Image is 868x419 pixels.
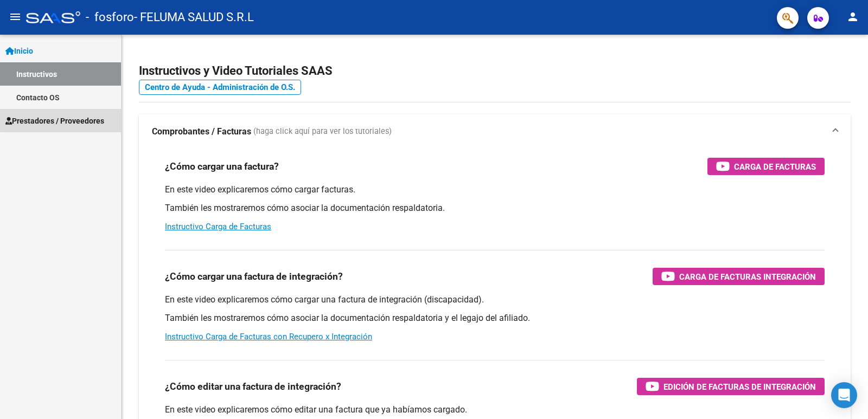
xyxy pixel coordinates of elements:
a: Centro de Ayuda - Administración de O.S. [139,80,301,95]
h3: ¿Cómo cargar una factura? [165,159,279,174]
a: Instructivo Carga de Facturas con Recupero x Integración [165,332,372,341]
button: Carga de Facturas [707,158,825,175]
span: (haga click aquí para ver los tutoriales) [253,126,392,138]
span: - FELUMA SALUD S.R.L [134,5,254,29]
h2: Instructivos y Video Tutoriales SAAS [139,61,851,81]
h3: ¿Cómo editar una factura de integración? [165,379,341,394]
strong: Comprobantes / Facturas [152,126,251,138]
mat-icon: person [846,10,859,23]
p: En este video explicaremos cómo editar una factura que ya habíamos cargado. [165,404,825,416]
span: Carga de Facturas Integración [679,270,816,283]
span: - fosforo [86,5,134,29]
mat-icon: menu [9,10,22,23]
mat-expansion-panel-header: Comprobantes / Facturas (haga click aquí para ver los tutoriales) [139,114,851,149]
p: En este video explicaremos cómo cargar una factura de integración (discapacidad). [165,294,825,306]
button: Carga de Facturas Integración [653,268,825,285]
a: Instructivo Carga de Facturas [165,222,271,231]
span: Edición de Facturas de integración [663,380,816,394]
span: Prestadores / Proveedores [5,115,104,127]
span: Inicio [5,45,33,57]
p: También les mostraremos cómo asociar la documentación respaldatoria. [165,202,825,214]
span: Carga de Facturas [734,160,816,173]
button: Edición de Facturas de integración [637,378,825,395]
div: Open Intercom Messenger [831,382,857,408]
h3: ¿Cómo cargar una factura de integración? [165,269,343,284]
p: También les mostraremos cómo asociar la documentación respaldatoria y el legajo del afiliado. [165,312,825,324]
p: En este video explicaremos cómo cargar facturas. [165,184,825,196]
